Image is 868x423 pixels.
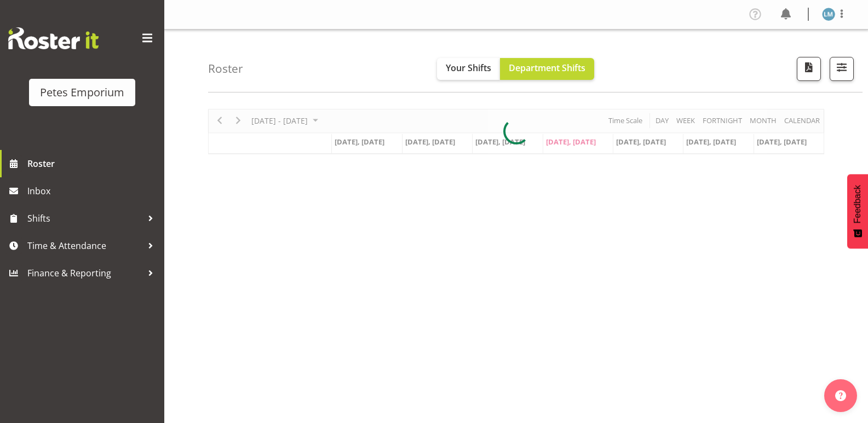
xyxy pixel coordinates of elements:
h4: Roster [208,62,243,75]
button: Feedback - Show survey [847,174,868,248]
span: Time & Attendance [27,237,142,254]
span: Roster [27,155,159,172]
span: Department Shifts [509,62,585,74]
img: lianne-morete5410.jpg [822,8,835,21]
span: Finance & Reporting [27,265,142,281]
button: Download a PDF of the roster according to the set date range. [797,57,821,81]
button: Department Shifts [500,58,594,80]
span: Inbox [27,183,159,199]
button: Your Shifts [437,58,500,80]
img: help-xxl-2.png [835,390,846,401]
img: Rosterit website logo [8,27,99,49]
div: Petes Emporium [40,84,124,101]
span: Your Shifts [446,62,491,74]
span: Feedback [853,185,863,223]
span: Shifts [27,210,142,227]
button: Filter Shifts [830,57,854,81]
